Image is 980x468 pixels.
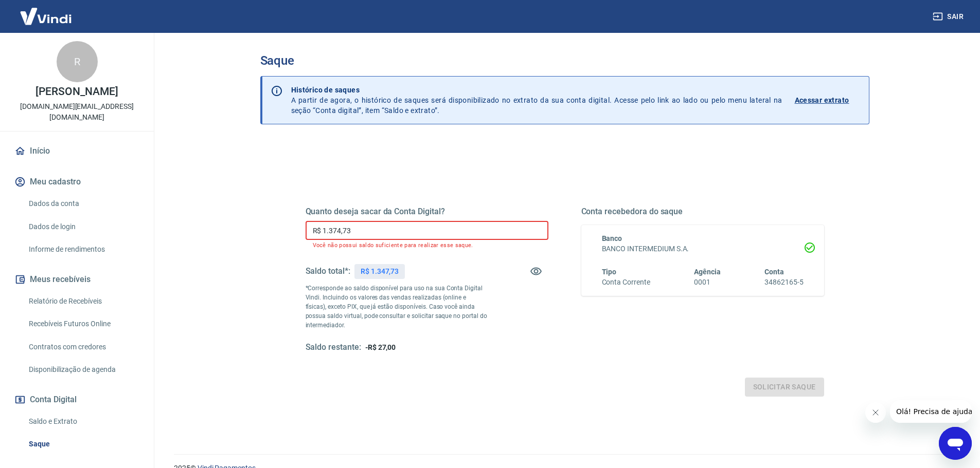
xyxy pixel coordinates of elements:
[890,400,972,423] iframe: Mensagem da empresa
[865,402,886,423] iframe: Fechar mensagem
[8,101,146,123] p: [DOMAIN_NAME][EMAIL_ADDRESS][DOMAIN_NAME]
[25,359,141,380] a: Disponibilização de agenda
[25,336,141,358] a: Contratos com credores
[12,171,141,193] button: Meu cadastro
[12,140,141,162] a: Início
[57,41,98,82] div: R
[25,411,141,432] a: Saldo e Extrato
[931,7,968,26] button: Sair
[25,434,141,455] a: Saque
[602,268,617,276] span: Tipo
[602,277,650,288] h6: Conta Corrente
[25,216,141,237] a: Dados de login
[25,291,141,312] a: Relatório de Recebíveis
[25,239,141,260] a: Informe de rendimentos
[306,284,488,330] p: *Corresponde ao saldo disponível para uso na sua Conta Digital Vindi. Incluindo os valores das ve...
[365,343,396,351] span: -R$ 27,00
[35,86,118,97] p: [PERSON_NAME]
[260,53,869,68] h3: Saque
[12,268,141,291] button: Meus recebíveis
[12,388,141,411] button: Conta Digital
[313,242,541,249] p: Você não possui saldo suficiente para realizar esse saque.
[12,1,79,32] img: Vindi
[306,207,548,217] h5: Quanto deseja sacar da Conta Digital?
[939,427,972,460] iframe: Botão para abrir a janela de mensagens
[694,277,721,288] h6: 0001
[602,244,804,254] h6: BANCO INTERMEDIUM S.A.
[795,85,861,116] a: Acessar extrato
[25,313,141,334] a: Recebíveis Futuros Online
[306,266,350,276] h5: Saldo total*:
[602,234,622,242] span: Banco
[361,266,399,277] p: R$ 1.347,73
[291,85,782,95] p: Histórico de saques
[795,95,849,105] p: Acessar extrato
[764,268,784,276] span: Conta
[764,277,804,288] h6: 34862165-5
[581,207,824,217] h5: Conta recebedora do saque
[6,7,86,15] span: Olá! Precisa de ajuda?
[25,193,141,214] a: Dados da conta
[694,268,721,276] span: Agência
[306,342,361,353] h5: Saldo restante:
[291,85,782,116] p: A partir de agora, o histórico de saques será disponibilizado no extrato da sua conta digital. Ac...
